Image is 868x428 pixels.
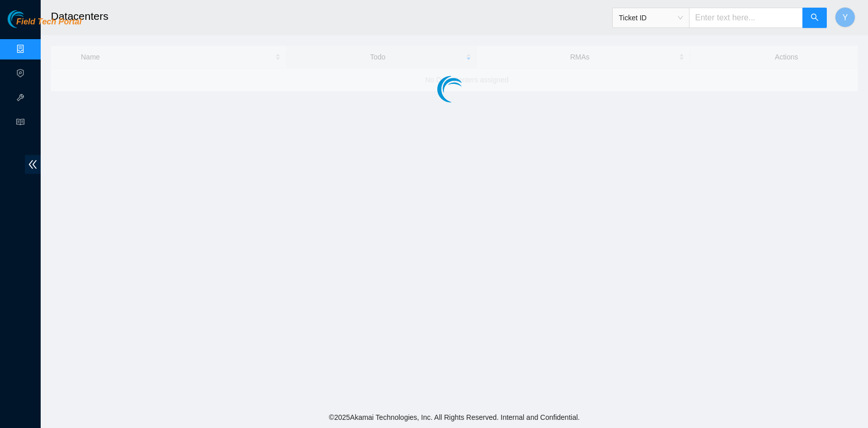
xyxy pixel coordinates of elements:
footer: © 2025 Akamai Technologies, Inc. All Rights Reserved. Internal and Confidential. [41,407,868,428]
span: search [811,13,819,23]
span: double-left [25,155,41,174]
span: Y [843,11,848,24]
span: Field Tech Portal [16,17,81,27]
a: Akamai TechnologiesField Tech Portal [8,18,81,32]
img: Akamai Technologies [8,10,51,28]
button: Y [835,7,855,27]
span: Ticket ID [619,10,683,25]
button: search [802,8,827,28]
input: Enter text here... [689,8,803,28]
span: read [16,113,24,134]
